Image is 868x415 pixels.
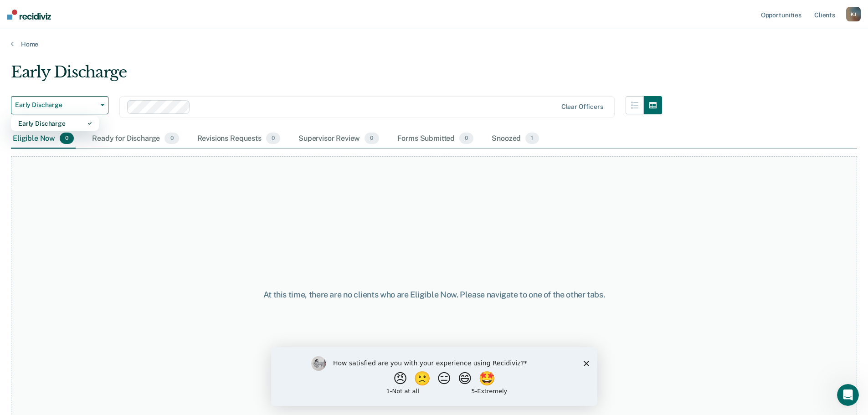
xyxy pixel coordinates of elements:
span: 0 [459,133,473,144]
div: Eligible Now0 [11,129,76,149]
div: Early Discharge [11,63,662,89]
div: Early Discharge [18,116,92,131]
img: Recidiviz [7,10,51,20]
div: Clear officers [561,103,603,111]
div: Snoozed1 [490,129,540,149]
div: Revisions Requests0 [195,129,282,149]
div: Ready for Discharge0 [90,129,180,149]
span: 1 [525,133,539,144]
span: Early Discharge [15,101,97,109]
iframe: Survey by Kim from Recidiviz [271,347,597,406]
div: Supervisor Review0 [297,129,381,149]
span: 0 [60,133,74,144]
button: KJ [846,7,861,21]
button: Early Discharge [11,96,108,114]
div: At this time, there are no clients who are Eligible Now. Please navigate to one of the other tabs. [223,290,646,300]
a: Home [11,40,857,48]
iframe: Intercom live chat [837,384,859,406]
div: K J [846,7,861,21]
span: 0 [164,133,179,144]
div: Forms Submitted0 [395,129,476,149]
span: 0 [266,133,280,144]
span: 0 [365,133,379,144]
